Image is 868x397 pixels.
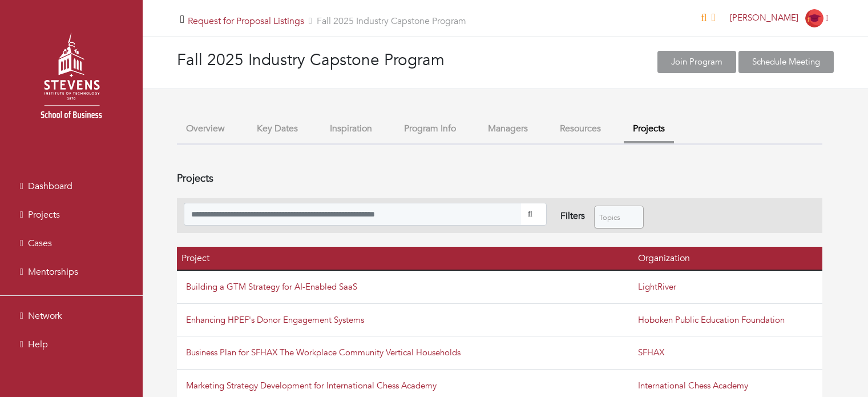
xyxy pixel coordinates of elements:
[551,117,610,141] button: Resources
[3,232,140,255] a: Cases
[177,173,822,185] h4: Projects
[638,281,676,292] a: LightRiver
[248,117,307,141] button: Key Dates
[186,314,364,326] a: Enhancing HPEF's Donor Engagement Systems
[624,117,674,143] button: Projects
[28,208,60,221] span: Projects
[177,117,234,141] button: Overview
[638,380,748,391] a: International Chess Academy
[188,15,304,27] a: Request for Proposal Listings
[805,9,823,27] img: Student-Icon-6b6867cbad302adf8029cb3ecf392088beec6a544309a027beb5b4b4576828a8.png
[177,247,633,270] th: Project
[638,347,664,358] a: SFHAX
[3,203,140,226] a: Projects
[321,117,381,141] button: Inspiration
[177,51,506,70] h3: Fall 2025 Industry Capstone Program
[28,338,48,351] span: Help
[186,281,357,292] a: Building a GTM Strategy for AI-Enabled SaaS
[738,51,834,73] a: Schedule Meeting
[657,51,736,73] a: Join Program
[730,12,798,23] span: [PERSON_NAME]
[3,304,140,327] a: Network
[3,333,140,356] a: Help
[725,12,834,23] a: [PERSON_NAME]
[395,117,465,141] button: Program Info
[3,175,140,198] a: Dashboard
[28,180,72,193] span: Dashboard
[186,380,437,391] a: Marketing Strategy Development for International Chess Academy
[188,16,466,27] h5: Fall 2025 Industry Capstone Program
[633,247,822,270] th: Organization
[599,206,629,229] span: Topics
[28,310,62,322] span: Network
[28,266,78,278] span: Mentorships
[11,20,131,140] img: stevens_logo.png
[28,237,52,250] span: Cases
[638,314,785,326] a: Hoboken Public Education Foundation
[479,117,537,141] button: Managers
[560,209,585,223] div: Filters
[3,260,140,283] a: Mentorships
[186,347,461,358] a: Business Plan for SFHAX The Workplace Community Vertical Households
